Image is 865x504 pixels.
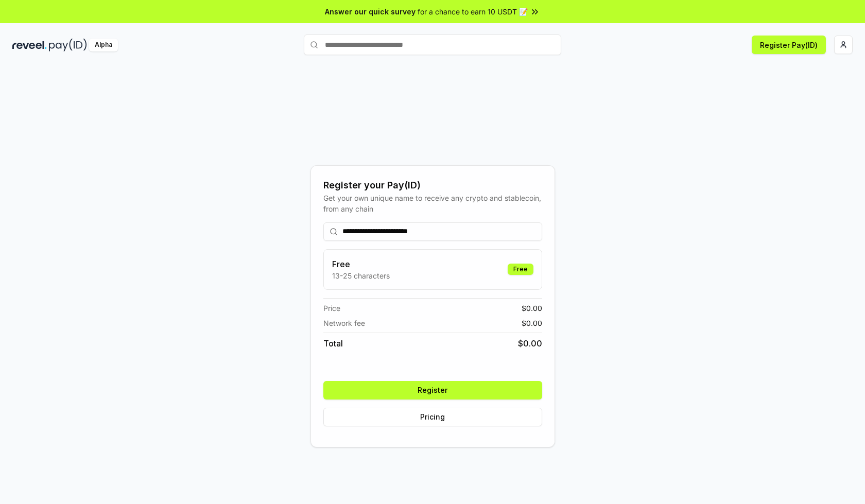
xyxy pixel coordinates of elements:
img: reveel_dark [12,39,47,51]
div: Free [508,264,533,275]
div: Get your own unique name to receive any crypto and stablecoin, from any chain [323,193,542,214]
span: Network fee [323,318,365,328]
span: Total [323,337,343,350]
span: Price [323,303,340,314]
img: pay_id [49,39,87,51]
p: 13-25 characters [332,270,390,281]
span: for a chance to earn 10 USDT 📝 [418,6,528,17]
button: Register Pay(ID) [752,36,826,54]
span: $ 0.00 [518,337,542,350]
button: Register [323,381,542,399]
div: Alpha [89,39,118,51]
button: Pricing [323,408,542,426]
span: Answer our quick survey [325,6,416,17]
span: $ 0.00 [522,318,542,328]
span: $ 0.00 [522,303,542,314]
h3: Free [332,258,390,270]
div: Register your Pay(ID) [323,178,542,193]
